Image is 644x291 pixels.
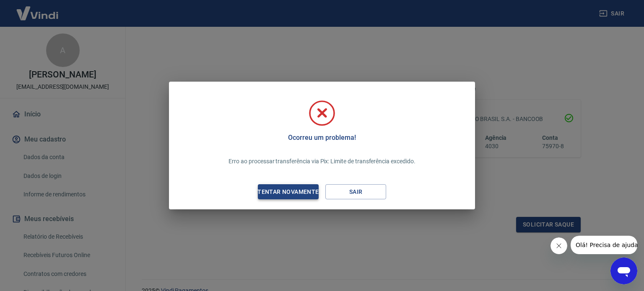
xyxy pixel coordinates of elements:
[551,237,567,254] iframe: Fechar mensagem
[229,157,415,166] p: Erro ao processar transferência via Pix: Limite de transferência excedido.
[5,6,70,13] span: Olá! Precisa de ajuda?
[258,184,319,200] button: Tentar novamente
[610,258,637,284] iframe: Botão para abrir a janela de mensagens
[247,187,329,197] div: Tentar novamente
[571,236,637,254] iframe: Mensagem da empresa
[288,134,356,142] h5: Ocorreu um problema!
[325,184,386,200] button: Sair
